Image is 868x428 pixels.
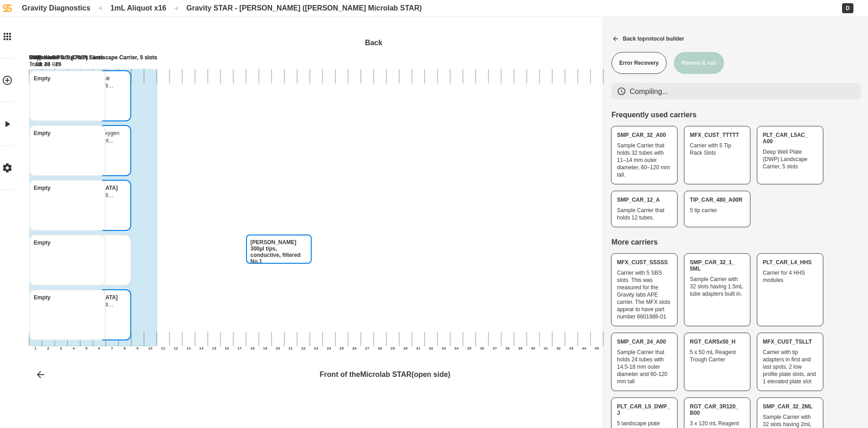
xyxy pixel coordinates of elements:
[763,349,817,385] div: Carrier with tip adapters in first and last spots, 2 low profile plate slots, and 1 elevated plat...
[684,191,750,227] button: TIP_CAR_480_A00R5 tip carrier
[757,254,823,326] button: PLT_CAR_L4_HHSCarrier for 4 HHS modules
[684,254,750,326] button: SMP_CAR_32_1_5MLSample Carrier with 32 slots having 1.5mL tube adapters built in.
[52,363,718,386] div: Front of the Microlab STAR (open side)
[617,403,672,416] div: PLT _ CAR _ L5 _ DWP _ J
[34,185,51,191] b: Empty
[684,126,750,184] button: MFX_CUST_TTTTTCarrier with 5 Tip Rack Slots
[22,4,90,12] a: Gravity Diagnostics
[611,333,677,391] button: SMP_CAR_24_A00Sample Carrier that holds 24 tubes with 14.5-18 mm outer diameter and 60-120 mm tall
[617,142,672,178] div: Sample Carrier that holds 32 tubes with 11–14 mm outer diameter, 60–120 mm tall.
[617,132,672,138] div: SMP _ CAR _ 32 _ A00
[617,339,672,345] div: SMP _ CAR _ 24 _ A00
[29,70,106,121] div: Empty
[611,238,861,246] div: More carriers
[29,54,106,61] div: Carrier with 5 Tip Rack Slots
[611,254,677,326] button: MFX_CUST_SSSSSCarrier with 5 SBS slots. This was measured for the Gravity labs APE carrier. The M...
[611,52,667,74] button: Error Recovery
[251,239,301,265] span: [PERSON_NAME] 300µl tips, conductive, filtered No.1
[29,61,106,68] div: Track 40 - 45
[690,259,745,272] div: SMP _ CAR _ 32 _ 1 _ 5ML
[34,130,51,136] b: Empty
[29,180,106,231] div: Empty
[690,142,745,157] div: Carrier with 5 Tip Rack Slots
[674,52,724,74] button: Review & run
[690,276,745,298] div: Sample Carrier with 32 slots having 1.5mL tube adapters built in.
[684,333,750,391] button: RGT_CAR5x50_H5 x 50 mL Reagent Trough Carrier
[617,207,672,221] div: Sample Carrier that holds 12 tubes.
[763,403,817,410] div: SMP _ CAR _ 32 _ 2ML
[611,126,677,184] button: SMP_CAR_32_A00Sample Carrier that holds 32 tubes with 11–14 mm outer diameter, 60–120 mm tall.
[690,403,745,416] div: RGT _ CAR _ 3R120 _ B00
[604,27,868,50] button: Back toprotocol builder
[34,294,51,301] b: Empty
[29,235,106,286] div: Empty
[842,3,853,13] div: D
[611,191,677,227] button: SMP_CAR_12_ASample Carrier that holds 12 tubes.
[29,125,106,176] div: Empty
[763,259,817,266] div: PLT _ CAR _ L4 _ HHS
[29,54,106,346] div: Carrier with 5 Tip Rack SlotsTrack 40 - 45remove carrierEmpty Empty Empty Empty Empty
[110,4,166,12] a: 1mL Aliquot x16
[763,339,817,345] div: MFX _ CUST _ TSLLT
[3,4,12,13] img: Spaero logomark
[690,339,745,345] div: RGT _ CAR5x50 _ H
[29,31,718,54] div: Back
[757,126,823,184] button: PLT_CAR_L5AC_A00Deep Well Plate (DWP) Landscape Carrier, 5 slots
[617,197,672,203] div: SMP _ CAR _ 12 _ A
[617,259,672,266] div: MFX _ CUST _ SSSSS
[630,87,855,96] div: Compiling...
[617,349,672,385] div: Sample Carrier that holds 24 tubes with 14.5-18 mm outer diameter and 60-120 mm tall
[763,148,817,170] div: Deep Well Plate (DWP) Landscape Carrier, 5 slots
[29,289,106,340] div: Empty
[690,349,745,363] div: 5 x 50 mL Reagent Trough Carrier
[690,207,745,214] div: 5 tip carrier
[34,240,51,246] b: Empty
[617,269,672,320] div: Carrier with 5 SBS slots. This was measured for the Gravity labs APE carrier. The MFX slots appea...
[186,4,422,12] div: Gravity STAR - [PERSON_NAME] ([PERSON_NAME] Microlab STAR)
[690,132,745,138] div: MFX _ CUST _ TTTTT
[763,269,817,284] div: Carrier for 4 HHS modules
[763,132,817,145] div: PLT _ CAR _ L5AC _ A00
[611,110,861,119] div: Frequently used carriers
[757,333,823,391] button: MFX_CUST_TSLLTCarrier with tip adapters in first and last spots, 2 low profile plate slots, and 1...
[34,75,51,82] b: Empty
[690,197,745,203] div: TIP _ CAR _ 480 _ A00R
